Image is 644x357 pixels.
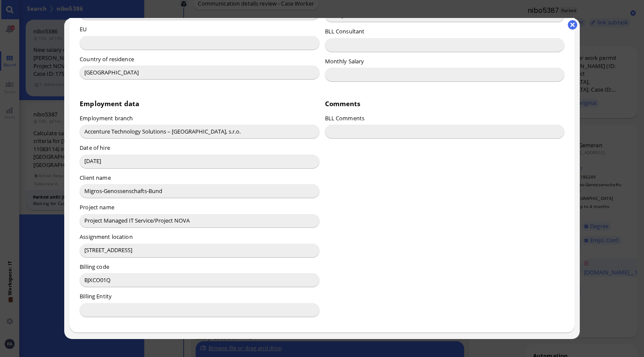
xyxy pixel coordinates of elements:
body: Rich Text Area. Press ALT-0 for help. [7,9,260,247]
strong: Important warnings [7,116,63,123]
li: Title mismatch: 'Packaged App Development Specialist' (ECL) vs 'SAP expert in Financial Services'... [24,131,260,150]
strong: Critical issues [7,85,48,92]
p: The p25 monthly salary for 40.0 hours per week in [GEOGRAPHIC_DATA] ([GEOGRAPHIC_DATA]) is (Salar... [7,49,260,68]
label: EU [80,25,86,33]
label: Assignment location [80,233,132,241]
label: BLL Consultant [325,27,365,35]
li: Missing CV in supported format (current CV is in unsupported .pptx format) [24,100,260,109]
strong: 8948 CHF [79,60,107,67]
label: Project name [80,203,114,211]
label: Date of hire [80,144,110,152]
h3: Employment data [80,99,319,108]
label: Employment branch [80,114,133,122]
label: BLL Comments [325,114,365,122]
p: I hope this message finds you well. I'm writing to let you know that your requested salary calcul... [7,24,260,43]
label: Billing Entity [80,292,112,300]
h3: Comments [325,99,564,108]
label: Billing code [80,263,109,271]
strong: Heads-up: [7,76,36,83]
label: Country of residence [80,55,134,63]
label: Client name [80,174,110,181]
label: Monthly Salary [325,57,364,65]
li: Cannot verify CV tabular format due to unsupported PowerPoint format [24,150,260,159]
